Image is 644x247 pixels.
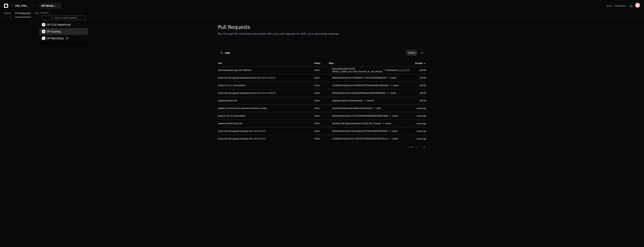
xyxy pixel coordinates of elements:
[419,50,425,55] button: All
[218,92,275,94] a: [Snyk] Security upgrade @angular/localize from 10.2.4 to 20.0.0
[218,62,222,65] div: Title
[332,107,372,110] span: WoodOps/feature/automateExtensionsRates
[332,115,388,117] span: eWoodOrder/snyk-fix-7213a74851e8426b834b0919bb17605b
[415,122,426,125] div: a year ago
[415,107,426,110] div: a year ago
[376,107,381,110] span: main
[35,9,42,17] a: Users
[47,23,71,27] span: GP-CSS WebPortal
[42,37,45,40] div: G
[367,99,374,102] span: PhaseII
[393,84,399,87] span: master
[218,122,242,125] a: Updated spADFSCUpd.sql
[332,130,387,132] span: eWoodOrder/snyk-fix-3d125dde1c4f7370a70d484507001208
[392,137,398,140] span: master
[408,146,413,149] div: 1 - 10
[415,130,426,132] div: a year ago
[39,10,88,16] h1: Projects
[314,107,324,110] div: Active
[39,9,88,42] div: [US_STATE] Pacific
[218,107,267,110] a: Update to call function to automate extensions of rates
[415,115,426,117] div: a year ago
[385,122,391,125] span: master
[218,32,339,36] div: Run through the checklists associated with your pull requests to verify your upcoming releases.
[415,62,425,65] div: Created
[332,84,388,87] span: CSSWebPortal/snyk-fix-2eb090c8e7d76a46e6fbdb7fca8cd5ee
[4,9,11,17] a: Home
[406,50,417,55] button: Active
[218,99,237,102] a: Updating Readme file
[606,4,612,7] a: Docs
[218,84,245,87] a: [Snyk] Fix for 11 vulnerabilities
[422,145,426,149] mat-icon: chevron_right
[332,68,382,73] span: Winscale2019/fix/423318-WSSync_Delete_and_Insert_Records_for_ISS_Results
[391,130,398,132] span: master
[415,99,426,102] div: [DATE]
[415,76,426,79] div: [DATE]
[326,60,412,66] th: Repo
[41,4,56,7] div: GP-WoodOps
[314,62,320,65] div: Status
[42,30,45,33] div: G
[314,84,324,87] div: Active
[218,130,266,132] a: [Snyk] Security upgrade bootstrap from 4.6.0 to 5.0.0
[392,115,398,117] span: master
[390,76,397,79] span: master
[332,122,381,125] span: WoodOps DB Objects/feature/US12345_DB_Changes
[415,62,422,65] div: Created
[47,29,61,33] span: GP-Scaling
[332,76,386,79] span: eWoodOrder/snyk-fix-f749f5a844777c81e71062b5f8e0e705
[40,3,62,9] button: GP-WoodOps
[218,115,245,117] a: [Snyk] Fix for 15 vulnerabilities
[314,99,324,102] div: Active
[218,137,266,140] a: [Snyk] Security upgrade bootstrap from 4.6.2 to 5.0.0
[15,12,31,14] span: Pull Requests
[218,62,309,65] div: Title
[35,12,42,14] span: Users
[332,92,386,94] span: eWoodOrder/snyk-fix-b2dac1d5f0c58aac20e0f346f8983b21
[314,115,324,117] div: Active
[14,3,35,9] button: [US_STATE] Pacific
[314,62,324,65] div: Status
[42,23,45,26] div: G
[314,130,324,132] div: Active
[415,69,426,72] div: [DATE]
[218,69,251,72] a: add Delete/insert logic into ISSResult
[386,69,409,72] span: Development_1_0_8_710
[615,4,626,7] button: Feedback
[47,36,64,40] span: GP-WoodOps
[390,92,396,94] span: master
[314,122,324,125] div: Active
[415,92,426,94] div: [DATE]
[314,69,324,72] div: Active
[332,137,388,140] span: CSSWebPortal/snyk-fix-e73457d71f7945bbcf9e57f29724c1cb
[218,24,339,30] div: Pull Requests
[415,137,426,140] div: a year ago
[218,76,275,79] a: [Snyk] Security upgrade @angular/localize from 10.2.4 to 20.0.1
[220,51,223,54] mat-icon: search
[415,84,426,87] div: [DATE]
[314,76,324,79] div: Active
[42,16,85,20] a: Join or create a project
[314,137,324,140] div: Active
[332,99,363,102] span: Appraisal Approval Workflow/main
[314,92,324,94] div: Active
[15,9,31,17] a: Pull Requests
[4,12,11,14] span: Home
[15,4,30,7] div: [US_STATE] Pacific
